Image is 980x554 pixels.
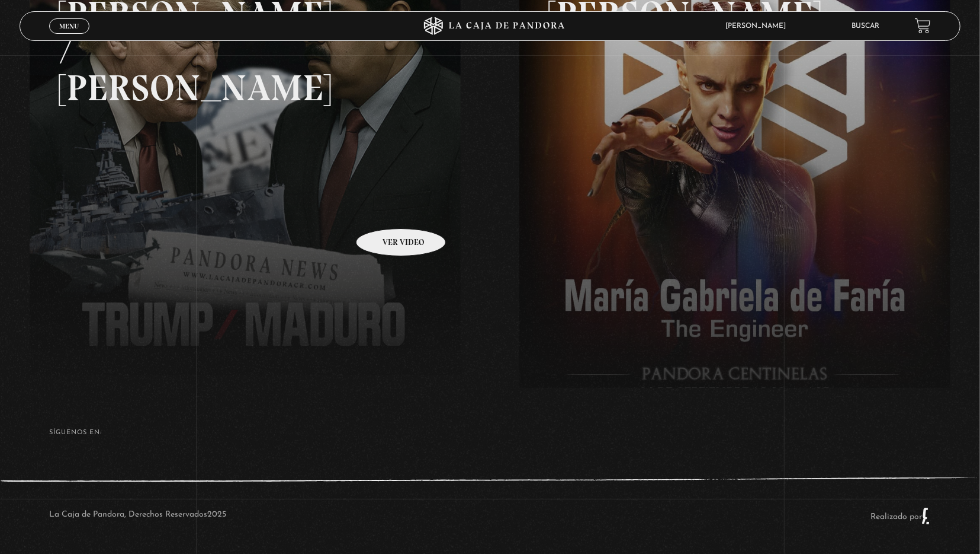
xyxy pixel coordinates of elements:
p: La Caja de Pandora, Derechos Reservados 2025 [49,507,226,525]
a: Realizado por [870,512,931,521]
h4: SÍguenos en: [49,429,931,436]
span: Menu [59,23,79,30]
span: [PERSON_NAME] [719,23,798,30]
a: View your shopping cart [915,18,931,34]
span: Cerrar [55,32,83,40]
a: Buscar [852,23,879,30]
